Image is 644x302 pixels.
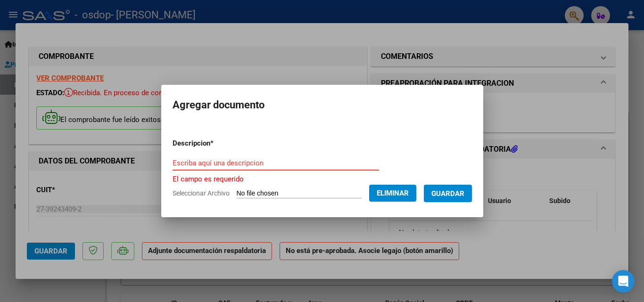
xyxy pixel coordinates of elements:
span: Eliminar [377,189,409,197]
h2: Agregar documento [173,96,472,114]
div: Open Intercom Messenger [612,270,635,293]
p: El campo es requerido [173,174,472,185]
p: Descripcion [173,138,263,149]
button: Eliminar [369,185,416,202]
span: Guardar [431,189,464,198]
button: Guardar [424,185,472,202]
span: Seleccionar Archivo [173,189,230,197]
